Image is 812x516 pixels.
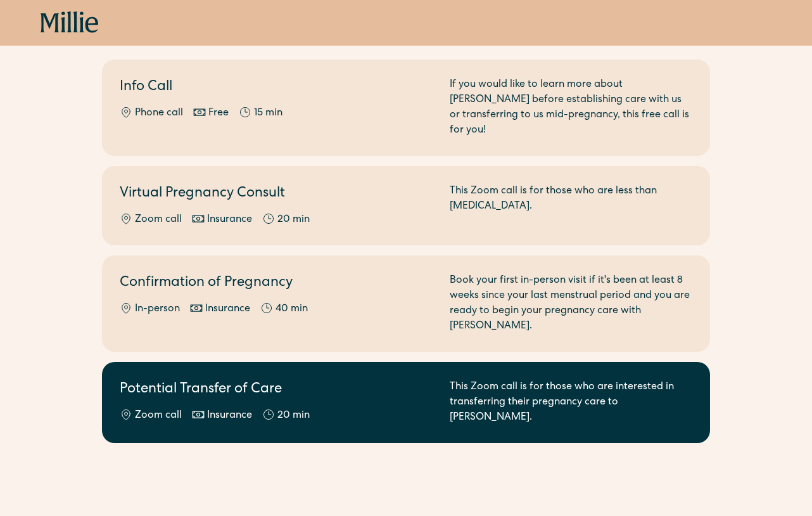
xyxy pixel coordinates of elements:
h2: Virtual Pregnancy Consult [120,184,435,205]
div: If you would like to learn more about [PERSON_NAME] before establishing care with us or transferr... [450,77,692,138]
div: Insurance [205,302,250,317]
div: 40 min [276,302,308,317]
a: Virtual Pregnancy ConsultZoom callInsurance20 minThis Zoom call is for those who are less than [M... [102,166,710,245]
a: Potential Transfer of CareZoom callInsurance20 minThis Zoom call is for those who are interested ... [102,362,710,443]
div: Phone call [135,106,183,121]
a: Info CallPhone callFree15 minIf you would like to learn more about [PERSON_NAME] before establish... [102,60,710,156]
h2: Info Call [120,77,435,98]
div: This Zoom call is for those who are less than [MEDICAL_DATA]. [450,184,692,228]
div: 20 min [277,408,310,423]
div: Insurance [207,212,252,228]
div: Free [208,106,229,121]
div: Zoom call [135,408,182,423]
h2: Confirmation of Pregnancy [120,273,435,294]
div: In-person [135,302,180,317]
div: This Zoom call is for those who are interested in transferring their pregnancy care to [PERSON_NA... [450,380,692,425]
div: Insurance [207,408,252,423]
a: Confirmation of PregnancyIn-personInsurance40 minBook your first in-person visit if it's been at ... [102,255,710,352]
div: Zoom call [135,212,182,228]
div: 20 min [277,212,310,228]
div: 15 min [254,106,282,121]
h2: Potential Transfer of Care [120,380,435,401]
div: Book your first in-person visit if it's been at least 8 weeks since your last menstrual period an... [450,273,692,334]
